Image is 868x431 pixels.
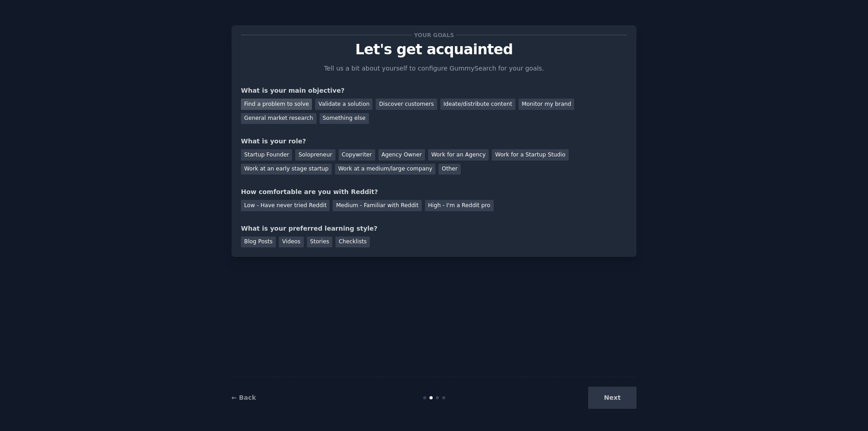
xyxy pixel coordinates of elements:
p: Tell us a bit about yourself to configure GummySearch for your goals. [320,64,548,73]
div: Monitor my brand [519,99,574,110]
div: Work for a Startup Studio [492,149,568,161]
div: Checklists [335,237,370,248]
div: How comfortable are you with Reddit? [241,187,627,197]
div: Find a problem to solve [241,99,312,110]
div: Low - Have never tried Reddit [241,200,330,211]
div: High - I'm a Reddit pro [425,200,494,211]
div: Work for an Agency [428,149,489,161]
div: Something else [320,113,369,124]
div: What is your main objective? [241,86,627,95]
div: Startup Founder [241,149,292,161]
div: General market research [241,113,316,124]
div: What is your role? [241,137,627,146]
p: Let's get acquainted [241,42,627,57]
div: What is your preferred learning style? [241,224,627,233]
div: Validate a solution [315,99,373,110]
div: Ideate/distribute content [440,99,515,110]
div: Agency Owner [378,149,425,161]
div: Medium - Familiar with Reddit [333,200,421,211]
div: Discover customers [376,99,437,110]
div: Copywriter [339,149,375,161]
div: Other [439,164,461,175]
div: Blog Posts [241,237,276,248]
span: Your goals [412,30,456,40]
div: Videos [279,237,304,248]
div: Solopreneur [295,149,335,161]
a: ← Back [231,394,256,401]
div: Stories [307,237,332,248]
div: Work at a medium/large company [335,164,435,175]
div: Work at an early stage startup [241,164,332,175]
